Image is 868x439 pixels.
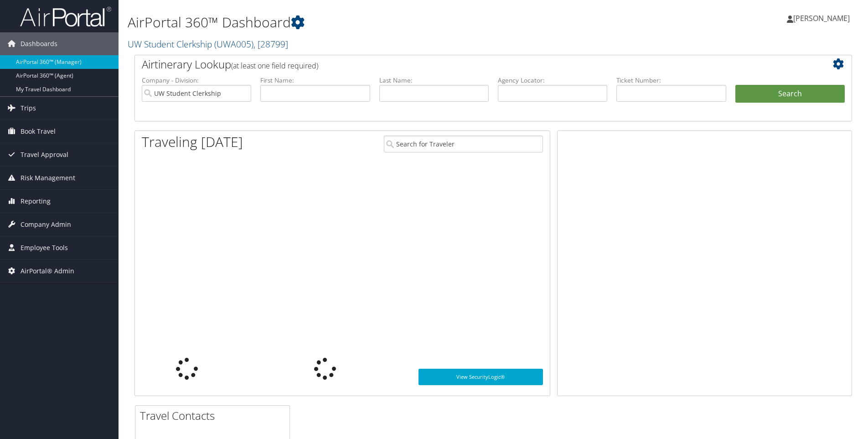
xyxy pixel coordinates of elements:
[379,76,489,85] label: Last Name:
[21,32,57,55] span: Dashboards
[260,76,370,85] label: First Name:
[142,76,251,85] label: Company - Division:
[128,13,615,32] h1: AirPortal 360™ Dashboard
[214,38,253,50] span: ( UWA005 )
[21,260,74,282] span: AirPortal® Admin
[21,97,36,120] span: Trips
[20,6,111,27] img: airportal-logo.png
[384,136,543,152] input: Search for Traveler
[140,408,289,423] h2: Travel Contacts
[21,143,68,166] span: Travel Approval
[21,167,75,189] span: Risk Management
[21,213,71,236] span: Company Admin
[21,190,51,213] span: Reporting
[616,76,726,85] label: Ticket Number:
[735,85,845,103] button: Search
[787,5,859,32] a: [PERSON_NAME]
[142,132,243,152] h1: Traveling [DATE]
[21,236,68,259] span: Employee Tools
[498,76,607,85] label: Agency Locator:
[231,61,318,71] span: (at least one field required)
[21,120,56,143] span: Book Travel
[142,57,785,72] h2: Airtinerary Lookup
[418,369,543,385] a: View SecurityLogic®
[793,13,850,23] span: [PERSON_NAME]
[253,38,288,50] span: , [ 28799 ]
[128,38,288,50] a: UW Student Clerkship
